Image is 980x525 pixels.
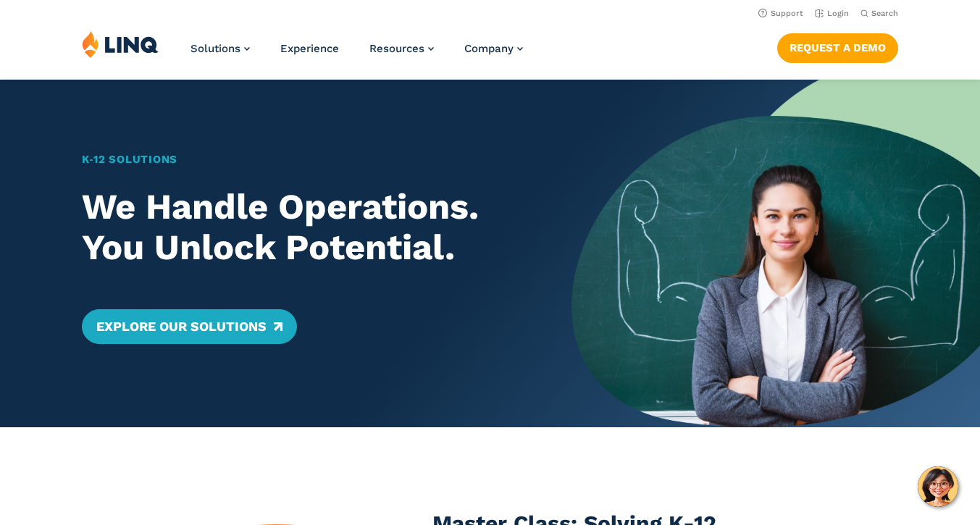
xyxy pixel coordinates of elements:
button: Hello, have a question? Let’s chat. [918,466,958,507]
span: Company [464,42,514,55]
a: Request a Demo [777,33,898,62]
a: Support [758,9,803,18]
img: Home Banner [571,80,980,427]
nav: Primary Navigation [190,30,523,78]
img: LINQ | K‑12 Software [82,30,159,58]
span: Solutions [190,42,240,55]
a: Login [815,9,849,18]
span: Search [871,9,898,18]
a: Explore Our Solutions [82,309,297,344]
a: Experience [280,42,339,55]
h2: We Handle Operations. You Unlock Potential. [82,187,532,268]
nav: Button Navigation [777,30,898,62]
a: Company [464,42,523,55]
a: Solutions [190,42,250,55]
h1: K‑12 Solutions [82,151,532,168]
a: Resources [369,42,434,55]
button: Open Search Bar [860,8,898,19]
span: Resources [369,42,424,55]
